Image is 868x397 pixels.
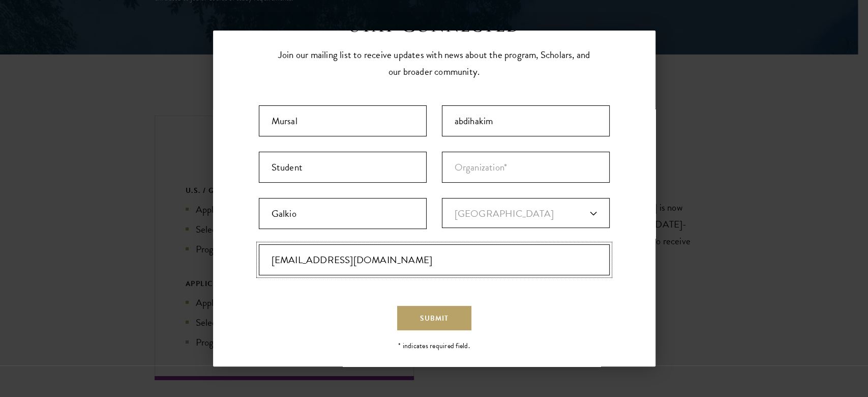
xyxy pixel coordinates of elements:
input: City* [259,198,427,229]
input: Title* [259,152,427,183]
button: Submit [397,306,471,330]
input: First Name* [259,105,427,136]
p: * indicates required field. [317,341,551,351]
input: Last Name* [442,105,610,136]
p: Join our mailing list to receive updates with news about the program, Scholars, and our broader c... [277,46,592,80]
span: Submit [420,313,448,324]
input: Email* [259,244,610,275]
input: Organization* [442,152,610,183]
span: [GEOGRAPHIC_DATA] [455,206,554,221]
